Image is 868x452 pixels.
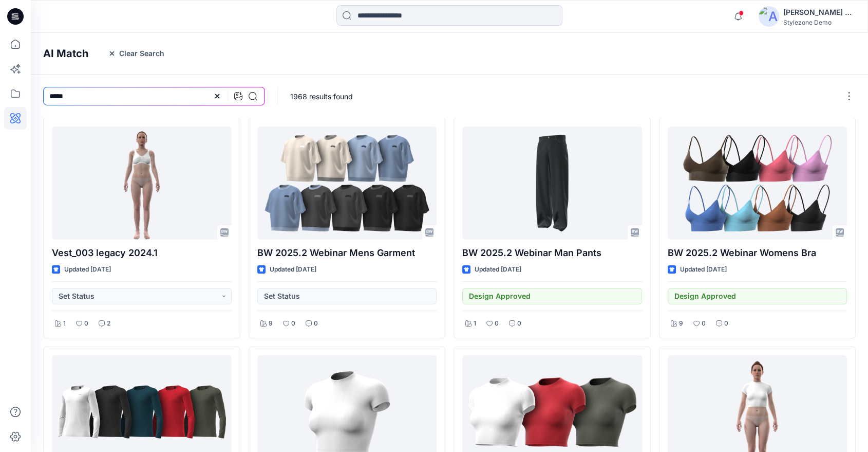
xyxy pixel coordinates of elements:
p: BW 2025.2 Webinar Womens Bra [668,246,847,260]
div: [PERSON_NAME] Ashkenazi [783,6,855,19]
img: avatar [759,6,779,27]
p: Updated [DATE] [680,264,727,275]
p: 0 [84,318,88,329]
p: 9 [269,318,273,329]
a: BW 2025.2 Webinar Mens Garment [257,126,437,240]
p: 0 [495,318,499,329]
p: 0 [517,318,521,329]
div: Stylezone Demo [783,19,855,26]
p: BW 2025.2 Webinar Man Pants [462,246,642,260]
a: BW 2025.2 Webinar Man Pants [462,126,642,240]
p: Updated [DATE] [64,264,111,275]
p: 0 [702,318,706,329]
p: 0 [724,318,728,329]
p: 0 [314,318,318,329]
a: Vest_003 legacy 2024.1 [52,126,232,240]
h4: AI Match [43,47,88,60]
p: 2 [107,318,110,329]
p: Vest_003 legacy 2024.1 [52,246,232,260]
p: 0 [291,318,295,329]
p: 1968 results found [290,91,353,102]
p: 9 [679,318,683,329]
p: Updated [DATE] [475,264,521,275]
p: 1 [474,318,476,329]
p: 1 [63,318,66,329]
p: BW 2025.2 Webinar Mens Garment [257,246,437,260]
button: Clear Search [101,45,171,62]
p: Updated [DATE] [270,264,316,275]
a: BW 2025.2 Webinar Womens Bra [668,126,847,240]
